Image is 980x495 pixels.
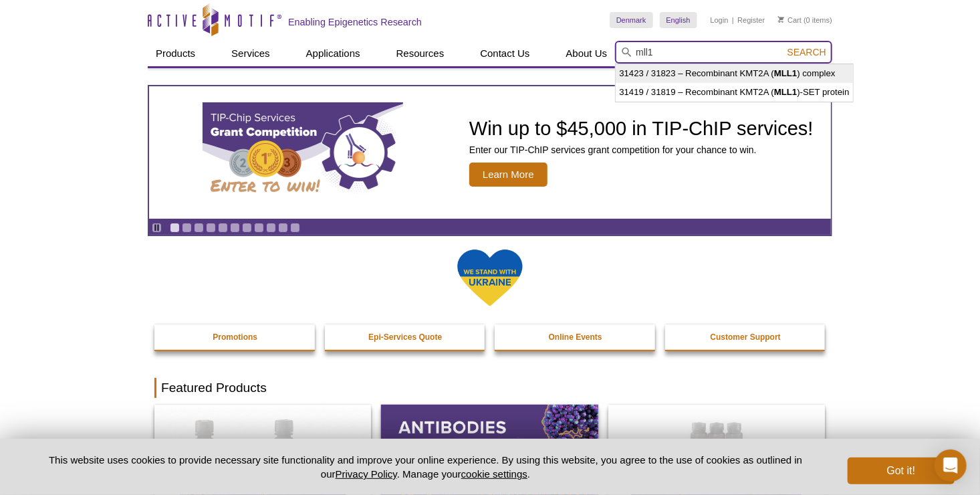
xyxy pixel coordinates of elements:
[298,41,368,66] a: Applications
[288,16,422,28] h2: Enabling Epigenetics Research
[778,15,802,25] a: Cart
[558,41,616,66] a: About Us
[774,68,797,78] strong: MLL1
[778,16,784,23] img: Your Cart
[194,223,204,233] a: Go to slide 3
[457,248,523,308] img: We Stand With Ukraine
[461,468,527,480] button: cookie settings
[610,12,653,28] a: Denmark
[935,450,967,482] div: Open Intercom Messenger
[778,12,832,28] li: (0 items)
[170,223,180,233] a: Go to slide 1
[616,64,852,83] li: 31423 / 31823 – Recombinant KMT2A ( ) complex
[325,324,487,350] a: Epi-Services Quote
[783,46,830,58] button: Search
[774,87,797,97] strong: MLL1
[660,12,697,28] a: English
[152,223,162,233] a: Toggle autoplay
[242,223,252,233] a: Go to slide 7
[472,41,537,66] a: Contact Us
[848,458,955,484] button: Got it!
[266,223,276,233] a: Go to slide 9
[203,102,403,203] img: TIP-ChIP Services Grant Competition
[149,86,831,219] a: TIP-ChIP Services Grant Competition Win up to $45,000 in TIP-ChIP services! Enter our TIP-ChIP se...
[254,223,264,233] a: Go to slide 8
[469,144,814,156] p: Enter our TIP-ChIP services grant competition for your chance to win.
[368,332,442,342] strong: Epi-Services Quote
[25,453,826,481] p: This website uses cookies to provide necessary site functionality and improve your online experie...
[549,332,602,342] strong: Online Events
[787,47,826,58] span: Search
[495,324,656,350] a: Online Events
[665,324,827,350] a: Customer Support
[223,41,278,66] a: Services
[213,332,257,342] strong: Promotions
[732,12,734,28] li: |
[218,223,228,233] a: Go to slide 5
[469,163,547,187] span: Learn More
[616,83,852,102] li: 31419 / 31819 – Recombinant KMT2A ( )-SET protein
[154,324,316,350] a: Promotions
[182,223,192,233] a: Go to slide 2
[230,223,240,233] a: Go to slide 6
[154,378,826,398] h2: Featured Products
[615,41,832,64] input: Keyword, Cat. No.
[149,86,831,219] article: TIP-ChIP Services Grant Competition
[336,468,397,480] a: Privacy Policy
[737,15,765,25] a: Register
[469,118,814,138] h2: Win up to $45,000 in TIP-ChIP services!
[388,41,453,66] a: Resources
[148,41,203,66] a: Products
[290,223,300,233] a: Go to slide 11
[278,223,288,233] a: Go to slide 10
[206,223,216,233] a: Go to slide 4
[711,332,781,342] strong: Customer Support
[711,15,729,25] a: Login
